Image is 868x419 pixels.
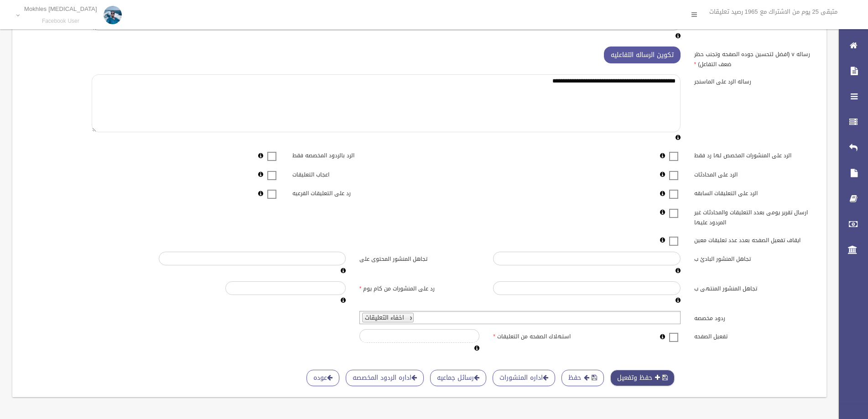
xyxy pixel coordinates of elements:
label: ردود مخصصه [687,311,821,324]
label: الرد على التعليقات السابقه [687,186,821,199]
label: استهلاك الصفحه من التعليقات [486,329,620,342]
label: رساله v (افضل لتحسين جوده الصفحه وتجنب حظر ضعف التفاعل) [687,47,821,69]
label: تفعيل الصفحه [687,329,821,342]
button: تكوين الرساله التفاعليه [604,47,681,63]
label: رساله الرد على الماسنجر [687,74,821,87]
label: الرد على المنشورات المخصص لها رد فقط [687,148,821,161]
label: تجاهل المنشور البادئ ب [687,252,821,264]
span: اخفاء التعليقات [365,312,404,323]
a: رسائل جماعيه [430,370,486,387]
label: الرد بالردود المخصصه فقط [286,148,419,161]
label: الرد على المحادثات [687,167,821,180]
label: ايقاف تفعيل الصفحه بعدد عدد تعليقات معين [687,233,821,245]
p: Mokhles [MEDICAL_DATA] [24,5,97,12]
label: تجاهل المنشور المنتهى ب [687,281,821,294]
label: ارسال تقرير يومى بعدد التعليقات والمحادثات غير المردود عليها [687,205,821,228]
a: عوده [307,370,339,387]
small: Facebook User [24,18,97,25]
button: حفظ وتفعيل [610,370,675,387]
label: رد على التعليقات الفرعيه [286,186,419,199]
label: رد على المنشورات من كام يوم [353,281,486,294]
label: تجاهل المنشور المحتوى على [353,252,486,264]
a: اداره المنشورات [493,370,555,387]
label: اعجاب التعليقات [286,167,419,180]
a: اداره الردود المخصصه [346,370,424,387]
button: حفظ [561,370,604,387]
